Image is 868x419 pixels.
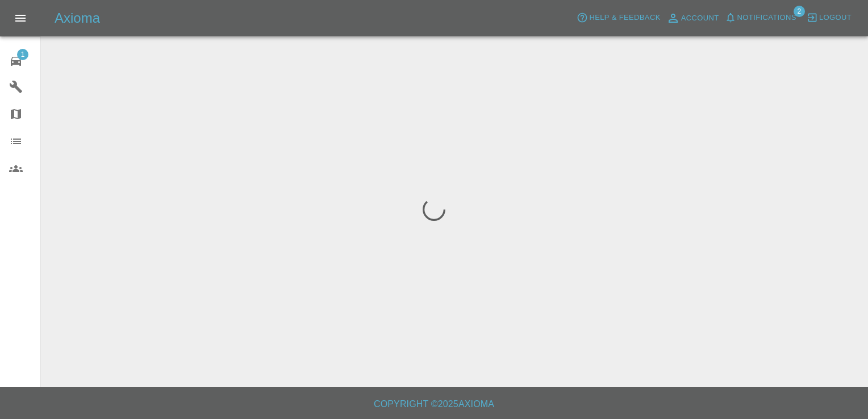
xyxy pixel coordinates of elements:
h5: Axioma [55,9,100,27]
button: Help & Feedback [574,9,663,27]
button: Open drawer [7,5,34,32]
span: Logout [819,11,852,24]
span: Help & Feedback [589,11,660,24]
span: 2 [794,6,805,17]
button: Notifications [722,9,799,27]
span: 1 [17,49,28,60]
a: Account [663,9,722,27]
span: Notifications [737,11,796,24]
button: Logout [804,9,854,27]
span: Account [681,12,719,25]
h6: Copyright © 2025 Axioma [9,396,859,412]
